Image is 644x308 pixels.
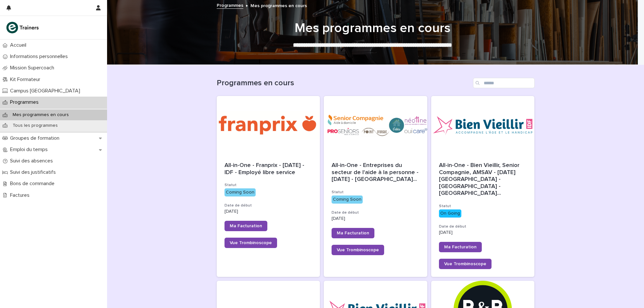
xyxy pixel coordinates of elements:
p: Tous les programmes [7,123,63,128]
span: All-in-One - Entreprises du secteur de l'aide à la personne - [DATE] - [GEOGRAPHIC_DATA] ... [332,162,419,183]
p: Mes programmes en cours [7,112,74,118]
h3: Statut [439,204,527,209]
p: Bons de commande [7,181,60,187]
div: Coming Soon [332,195,363,204]
span: Vue Trombinoscope [230,241,272,245]
a: Vue Trombinoscope [225,238,277,248]
span: Ma Facturation [444,245,477,249]
p: Accueil [7,42,31,48]
a: Ma Facturation [225,221,267,231]
a: Ma Facturation [332,228,374,238]
p: [DATE] [332,216,419,221]
h3: Statut [225,183,312,188]
h1: Programmes en cours [217,78,470,88]
span: All-in-One - Bien Vieillir, Senior Compagnie, AMSAV - [DATE][GEOGRAPHIC_DATA] - [GEOGRAPHIC_DATA]... [439,162,527,197]
span: Vue Trombinoscope [337,248,379,252]
p: [DATE] [439,230,527,235]
div: All-in-One - Bien Vieillir, Senior Compagnie, AMSAV - 22 - Août 2025 - Île-de-France - Auxiliaire... [439,162,527,197]
a: Programmes [217,1,243,9]
div: On Going [439,209,461,218]
span: Vue Trombinoscope [444,262,486,266]
span: All-in-One - Franprix - [DATE] - IDF - Employé libre service [225,162,306,175]
p: Suivi des justificatifs [7,169,61,175]
p: Campus [GEOGRAPHIC_DATA] [7,88,85,94]
span: Ma Facturation [337,231,369,235]
input: Search [473,78,535,88]
p: Emploi du temps [7,147,53,153]
h3: Statut [332,190,419,195]
p: Mes programmes en cours [250,2,307,9]
p: Factures [7,192,35,198]
p: Groupes de formation [7,135,65,141]
a: Vue Trombinoscope [332,245,384,255]
div: All-in-One - Entreprises du secteur de l'aide à la personne - 24 - Septembre 2025 - Île-de-France... [332,162,419,183]
h1: Mes programmes en cours [213,20,531,36]
a: All-in-One - Bien Vieillir, Senior Compagnie, AMSAV - [DATE][GEOGRAPHIC_DATA] - [GEOGRAPHIC_DATA]... [431,96,535,277]
h3: Date de début [332,210,419,215]
span: Ma Facturation [230,224,262,228]
p: [DATE] [225,209,312,214]
p: Programmes [7,99,44,105]
a: Ma Facturation [439,242,482,252]
p: Mission Supercoach [7,65,59,71]
a: All-in-One - Franprix - [DATE] - IDF - Employé libre serviceStatutComing SoonDate de début[DATE]M... [217,96,320,277]
img: K0CqGN7SDeD6s4JG8KQk [5,21,41,34]
p: Kit Formateur [7,77,45,83]
h3: Date de début [439,224,527,229]
h3: Date de début [225,203,312,208]
p: Informations personnelles [7,53,73,60]
a: All-in-One - Entreprises du secteur de l'aide à la personne - [DATE] - [GEOGRAPHIC_DATA]...Statut... [324,96,427,277]
div: Coming Soon [225,188,256,196]
p: Suivi des absences [7,158,58,164]
a: Vue Trombinoscope [439,259,492,269]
